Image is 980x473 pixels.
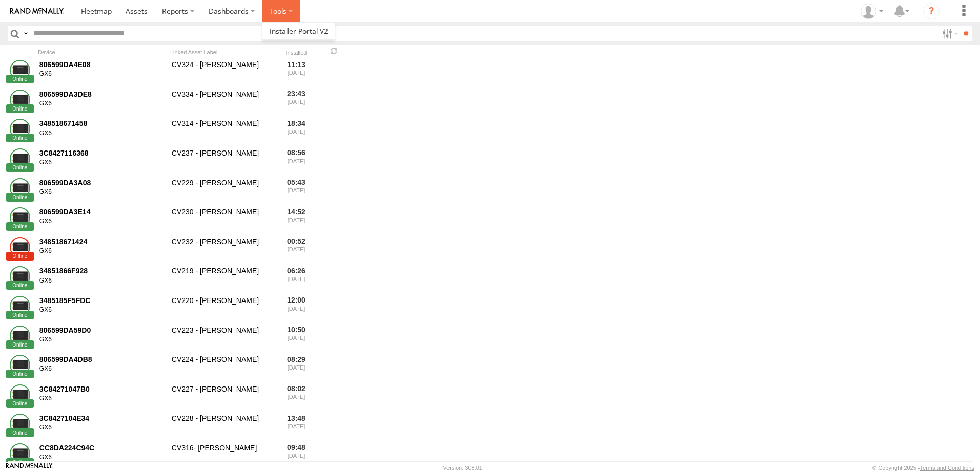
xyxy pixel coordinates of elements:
a: Visit our Website [6,463,53,473]
div: Version: 308.01 [443,465,482,471]
div: CV223 - [PERSON_NAME] [170,324,273,352]
div: GX6 [39,159,165,167]
div: 3C8427116368 [39,148,165,158]
a: Terms and Conditions [920,465,974,471]
div: 806599DA59D0 [39,326,165,335]
div: 05:43 [DATE] [277,177,316,204]
div: 08:02 [DATE] [277,383,316,411]
div: GX6 [39,130,165,138]
div: CV229 - [PERSON_NAME] [170,177,273,204]
div: 806599DA4E08 [39,60,165,69]
div: 3C84271047B0 [39,384,165,394]
div: 806599DA3E14 [39,207,165,217]
img: rand-logo.svg [10,8,64,15]
div: GX6 [39,454,165,462]
div: CV224 - [PERSON_NAME] [170,353,273,381]
div: 348518671458 [39,119,165,128]
span: Refresh [328,46,340,56]
div: CV232 - [PERSON_NAME] [170,235,273,263]
div: 14:52 [DATE] [277,206,316,233]
div: GX6 [39,395,165,403]
div: 23:43 [DATE] [277,88,316,116]
div: GX6 [39,277,165,285]
div: GX6 [39,100,165,108]
div: CV220 - [PERSON_NAME] [170,294,273,322]
div: Karl Walsh [857,4,887,19]
div: 08:29 [DATE] [277,353,316,381]
div: GX6 [39,188,165,197]
label: Search Filter Options [938,26,960,41]
div: 34851866F928 [39,266,165,275]
div: Linked Asset Label [170,49,273,56]
div: GX6 [39,70,165,78]
div: GX6 [39,424,165,432]
div: CV314 - [PERSON_NAME] [170,118,273,145]
div: CV227 - [PERSON_NAME] [170,383,273,411]
div: GX6 [39,365,165,373]
div: 08:56 [DATE] [277,147,316,175]
div: 806599DA4DB8 [39,355,165,364]
div: Installed [277,51,316,56]
div: CV316- [PERSON_NAME] [170,442,273,469]
div: CV324 - [PERSON_NAME] [170,58,273,86]
div: 00:52 [DATE] [277,235,316,263]
i: ? [923,3,940,19]
div: 806599DA3A08 [39,178,165,187]
div: CV334 - [PERSON_NAME] [170,88,273,116]
div: 09:48 [DATE] [277,442,316,469]
div: CC8DA224C94C [39,443,165,453]
div: CV228 - [PERSON_NAME] [170,413,273,440]
div: 12:00 [DATE] [277,294,316,322]
div: GX6 [39,247,165,255]
div: 06:26 [DATE] [277,265,316,293]
div: 11:13 [DATE] [277,58,316,86]
div: 3485185F5FDC [39,296,165,305]
div: 806599DA3DE8 [39,90,165,99]
div: 18:34 [DATE] [277,118,316,145]
div: CV219 - [PERSON_NAME] [170,265,273,293]
div: GX6 [39,336,165,344]
div: CV230 - [PERSON_NAME] [170,206,273,233]
div: CV237 - [PERSON_NAME] [170,147,273,175]
div: GX6 [39,306,165,314]
label: Search Query [22,26,30,41]
div: 10:50 [DATE] [277,324,316,352]
div: Device [38,49,166,56]
div: GX6 [39,218,165,226]
div: 3C8427104E34 [39,414,165,423]
div: 13:48 [DATE] [277,413,316,440]
div: © Copyright 2025 - [872,465,974,471]
div: 348518671424 [39,237,165,246]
